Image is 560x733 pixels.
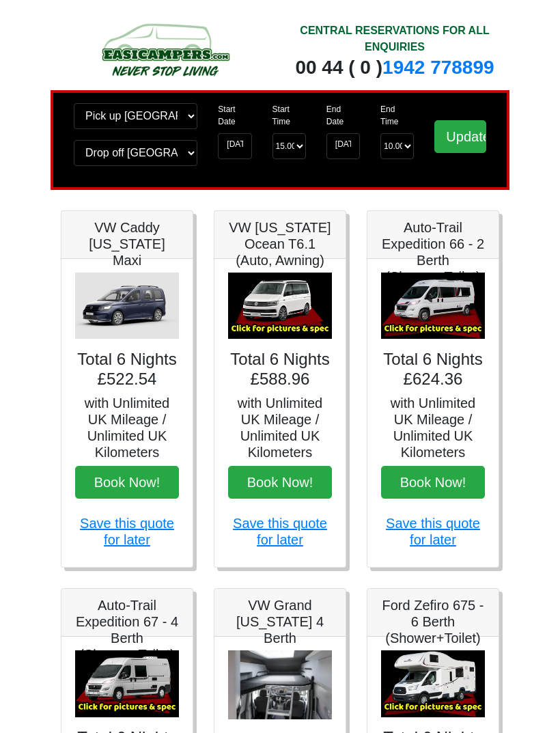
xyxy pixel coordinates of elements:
img: campers-checkout-logo.png [61,19,270,80]
div: CENTRAL RESERVATIONS FOR ALL ENQUIRIES [290,23,499,55]
input: Start Date [218,133,251,159]
img: VW Caddy California Maxi [75,273,179,340]
input: Update [434,120,486,153]
button: Book Now! [75,466,179,499]
label: End Time [380,103,414,128]
button: Book Now! [381,466,485,499]
h5: with Unlimited UK Mileage / Unlimited UK Kilometers [228,395,332,460]
h5: VW [US_STATE] Ocean T6.1 (Auto, Awning) [228,219,332,268]
label: End Date [326,103,360,128]
h4: Total 6 Nights £588.96 [228,350,332,389]
h5: Ford Zefiro 675 - 6 Berth (Shower+Toilet) [381,597,485,646]
img: VW California Ocean T6.1 (Auto, Awning) [228,273,332,340]
h5: VW Caddy [US_STATE] Maxi [75,219,179,268]
h4: Total 6 Nights £624.36 [381,350,485,389]
h5: Auto-Trail Expedition 66 - 2 Berth (Shower+Toilet) [381,219,485,285]
a: Save this quote for later [233,516,327,547]
input: Return Date [326,133,360,159]
a: 1942 778899 [382,57,494,78]
h5: with Unlimited UK Mileage / Unlimited UK Kilometers [381,395,485,460]
div: 00 44 ( 0 ) [290,55,499,80]
img: Auto-Trail Expedition 67 - 4 Berth (Shower+Toilet) [75,650,179,717]
button: Book Now! [228,466,332,499]
h5: with Unlimited UK Mileage / Unlimited UK Kilometers [75,395,179,460]
h5: Auto-Trail Expedition 67 - 4 Berth (Shower+Toilet) [75,597,179,663]
h4: Total 6 Nights £522.54 [75,350,179,389]
label: Start Date [218,103,251,128]
a: Save this quote for later [386,516,480,547]
a: Save this quote for later [80,516,174,547]
h5: VW Grand [US_STATE] 4 Berth [228,597,332,646]
img: Auto-Trail Expedition 66 - 2 Berth (Shower+Toilet) [381,273,485,340]
label: Start Time [272,103,306,128]
img: VW Grand California 4 Berth [228,650,332,719]
img: Ford Zefiro 675 - 6 Berth (Shower+Toilet) [381,650,485,717]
